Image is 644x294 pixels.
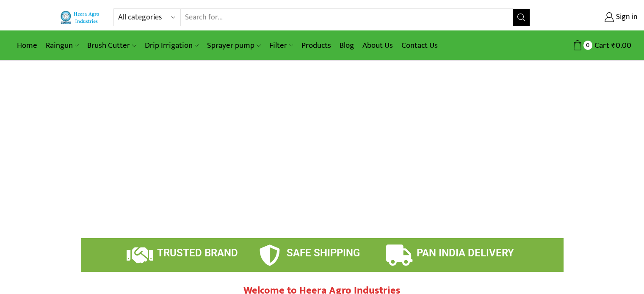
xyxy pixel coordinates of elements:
[513,9,530,26] button: Search button
[287,247,360,259] span: SAFE SHIPPING
[358,36,397,55] a: About Us
[13,36,41,55] a: Home
[41,36,83,55] a: Raingun
[592,40,609,51] span: Cart
[335,36,358,55] a: Blog
[614,12,638,23] span: Sign in
[297,36,335,55] a: Products
[181,9,513,26] input: Search for...
[83,36,140,55] a: Brush Cutter
[583,41,592,49] span: 0
[265,36,297,55] a: Filter
[141,36,203,55] a: Drip Irrigation
[203,36,265,55] a: Sprayer pump
[397,36,442,55] a: Contact Us
[539,38,631,53] a: 0 Cart ₹0.00
[611,39,616,52] span: ₹
[611,39,631,52] bdi: 0.00
[543,10,638,25] a: Sign in
[157,247,238,259] span: TRUSTED BRAND
[417,247,514,259] span: PAN INDIA DELIVERY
